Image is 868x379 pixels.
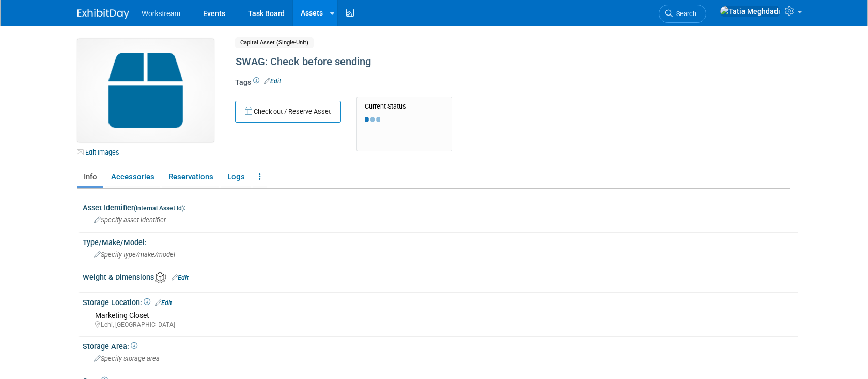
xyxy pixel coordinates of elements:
[221,168,251,186] a: Logs
[94,251,175,259] span: Specify type/make/model
[83,295,798,308] div: Storage Location:
[720,6,781,17] img: Tatia Meghdadi
[172,274,189,281] a: Edit
[83,342,137,351] span: Storage Area:
[83,235,798,248] div: Type/Make/Model:
[142,9,180,18] span: Workstream
[155,272,166,283] img: Asset Weight and Dimensions
[235,77,705,95] div: Tags
[155,299,172,307] a: Edit
[162,168,219,186] a: Reservations
[78,146,123,159] a: Edit Images
[78,168,103,186] a: Info
[365,102,444,111] div: Current Status
[78,39,214,142] img: Capital-Asset-Icon-2.png
[365,117,380,122] img: loading...
[673,10,696,18] span: Search
[95,321,791,329] div: Lehi, [GEOGRAPHIC_DATA]
[232,53,705,71] div: SWAG: Check before sending
[235,37,314,48] span: Capital Asset (Single-Unit)
[78,9,129,19] img: ExhibitDay
[83,269,798,283] div: Weight & Dimensions
[134,205,184,212] small: (Internal Asset Id)
[83,200,798,213] div: Asset Identifier :
[235,101,341,123] button: Check out / Reserve Asset
[105,168,160,186] a: Accessories
[95,311,149,320] span: Marketing Closet
[659,5,706,23] a: Search
[264,78,281,85] a: Edit
[94,355,160,362] span: Specify storage area
[94,216,166,224] span: Specify asset identifier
